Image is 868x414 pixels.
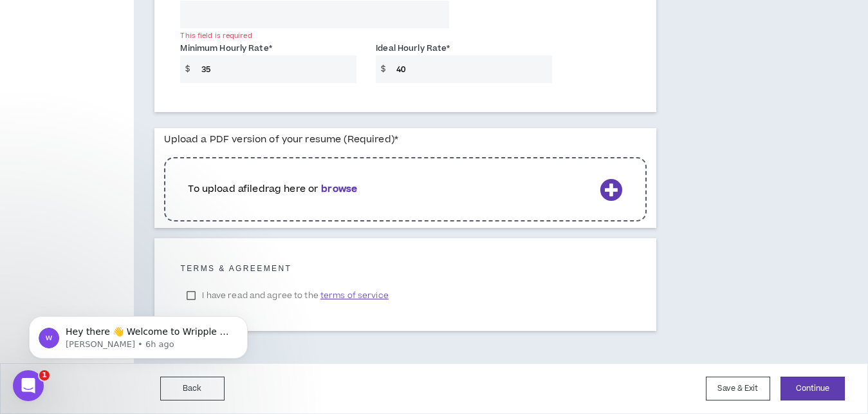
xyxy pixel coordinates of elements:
label: I have read and agree to the [180,286,394,305]
label: Ideal Hourly Rate [376,38,450,59]
span: 1 [39,370,50,381]
label: Upload a PDF version of your resume (Required) [164,128,398,151]
label: Minimum Hourly Rate [180,38,272,59]
span: terms of service [320,289,389,302]
p: To upload a file drag here or [188,182,595,196]
iframe: Intercom live chat [13,370,44,401]
button: Continue [780,377,845,400]
b: browse [321,182,357,196]
button: Back [160,377,225,400]
div: This field is required [180,31,449,41]
h5: Terms & Agreement [180,264,630,273]
input: Ex $75 [195,55,357,83]
button: Save & Exit [706,377,770,400]
div: To upload afiledrag here orbrowse [164,151,646,228]
iframe: Intercom notifications message [10,289,267,379]
span: $ [180,55,195,83]
span: $ [376,55,391,83]
input: Ex $90 [390,55,552,83]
